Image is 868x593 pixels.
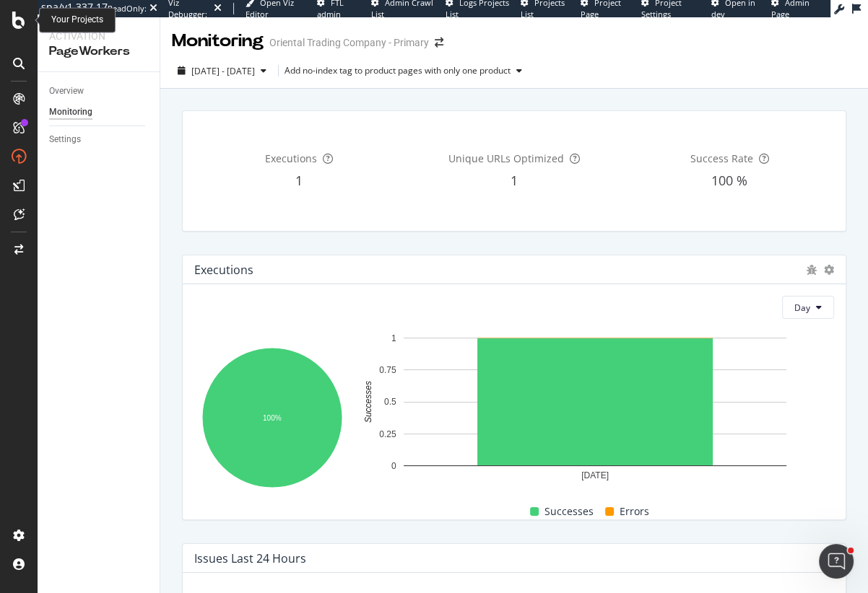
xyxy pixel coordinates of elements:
button: [DATE] - [DATE] [172,59,272,82]
div: Activation [49,29,148,43]
text: 0 [391,461,396,471]
text: 100% [263,414,282,422]
span: Day [794,302,810,314]
div: Your Projects [51,14,103,26]
div: Settings [49,132,81,147]
span: Success Rate [690,151,753,165]
div: Executions [194,263,253,277]
a: Monitoring [49,105,149,120]
span: Unique URLs Optimized [448,151,564,165]
div: Add no-index tag to product pages with only one product [285,66,511,75]
div: bug [807,265,817,275]
text: 0.5 [384,397,396,407]
a: Settings [49,132,149,147]
span: 1 [295,172,303,189]
text: 0.75 [379,365,396,375]
svg: A chart. [194,330,350,508]
div: arrow-right-arrow-left [435,38,443,48]
div: ReadOnly: [108,3,147,14]
svg: A chart. [356,330,834,491]
span: [DATE] - [DATE] [191,65,255,77]
span: Errors [620,503,649,520]
div: Issues Last 24 Hours [194,551,306,566]
button: Day [782,296,834,319]
text: 1 [391,333,396,343]
div: Oriental Trading Company - Primary [269,35,429,50]
iframe: Intercom live chat [819,544,854,579]
text: [DATE] [581,470,609,480]
a: Overview [49,84,149,99]
div: PageWorkers [49,43,148,60]
div: Monitoring [49,105,92,120]
div: Monitoring [172,29,264,53]
div: Overview [49,84,84,99]
button: Add no-index tag to product pages with only one product [285,59,528,82]
text: Successes [363,381,373,423]
span: Executions [265,151,317,165]
span: Successes [544,503,594,520]
span: 100 % [711,172,747,189]
text: 0.25 [379,429,396,439]
span: 1 [511,172,518,189]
